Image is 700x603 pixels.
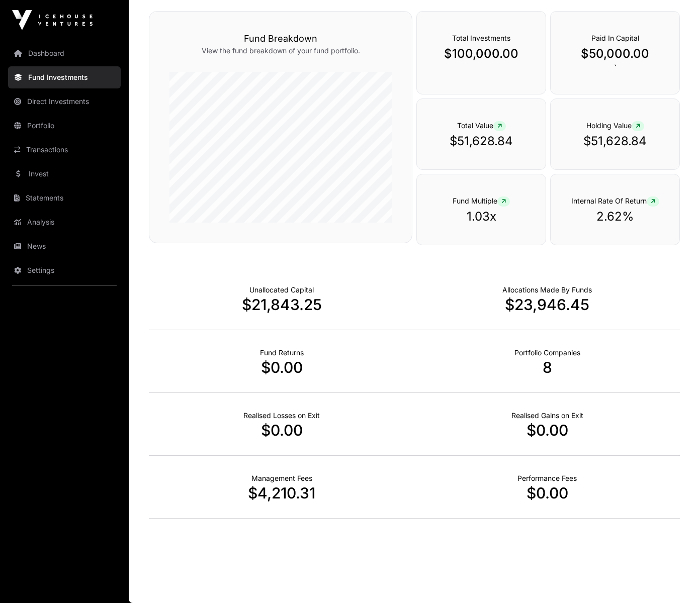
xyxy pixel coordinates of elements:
a: Fund Investments [8,66,121,88]
span: Total Value [457,121,506,130]
a: News [8,235,121,257]
span: Holding Value [586,121,644,130]
p: $100,000.00 [437,46,526,62]
p: $0.00 [149,421,414,439]
p: $0.00 [149,358,414,376]
a: Analysis [8,211,121,233]
a: Transactions [8,139,121,161]
p: Net Realised on Negative Exits [243,411,320,421]
p: Net Realised on Positive Exits [511,411,583,421]
p: Fund Performance Fees (Carry) incurred to date [517,473,577,483]
p: $51,628.84 [437,133,526,149]
span: Internal Rate Of Return [571,196,659,205]
p: $4,210.31 [149,484,414,502]
iframe: Chat Widget [650,555,700,603]
p: $0.00 [414,421,680,439]
h3: Fund Breakdown [169,32,392,46]
p: $51,628.84 [571,133,659,149]
img: Icehouse Ventures Logo [12,10,93,30]
p: Realised Returns from Funds [260,348,304,358]
a: Settings [8,259,121,281]
p: $23,946.45 [414,295,680,314]
a: Invest [8,163,121,185]
span: Fund Multiple [453,196,510,205]
span: Total Investments [452,34,510,42]
a: Portfolio [8,115,121,137]
p: $0.00 [414,484,680,502]
p: $21,843.25 [149,295,414,314]
p: 8 [414,358,680,376]
a: Direct Investments [8,90,121,113]
div: ` [550,11,680,94]
p: View the fund breakdown of your fund portfolio. [169,46,392,56]
p: Fund Management Fees incurred to date [251,473,312,483]
p: Cash not yet allocated [249,285,314,295]
a: Statements [8,187,121,209]
p: Number of Companies Deployed Into [514,348,580,358]
span: Paid In Capital [591,34,639,42]
a: Dashboard [8,42,121,64]
p: 2.62% [571,209,659,225]
p: Capital Deployed Into Companies [502,285,592,295]
p: 1.03x [437,209,526,225]
p: $50,000.00 [571,46,659,62]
